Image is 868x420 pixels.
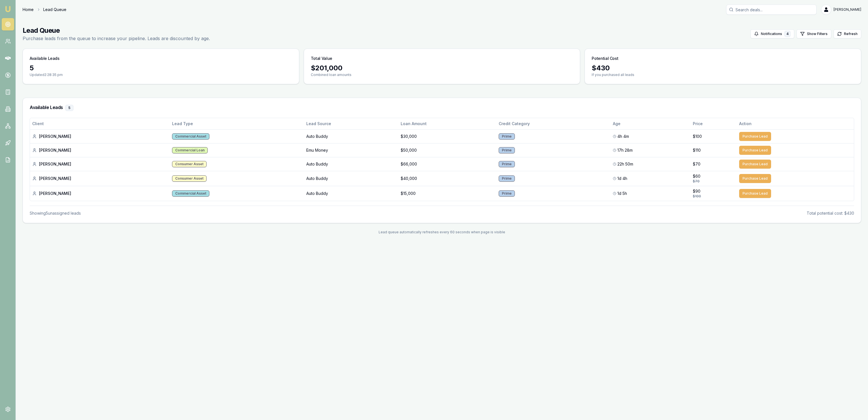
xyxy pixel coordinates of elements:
th: Age [611,118,691,129]
span: 22h 50m [617,161,633,167]
div: 5 [65,105,73,111]
p: If you purchased all leads [592,73,854,77]
img: emu-icon-u.png [5,6,11,12]
th: Credit Category [496,118,611,129]
h3: Total Value [311,56,332,61]
td: Emu Money [304,143,398,157]
span: $100 [693,134,702,139]
td: Auto Buddy [304,157,398,171]
td: $30,000 [398,129,496,143]
span: [PERSON_NAME] [834,7,861,12]
div: Prime [499,190,515,197]
span: 4h 4m [617,134,629,139]
div: 4 [784,31,791,37]
nav: breadcrumb [23,7,66,12]
button: Purchase Lead [739,189,771,198]
td: Auto Buddy [304,186,398,201]
button: Show Filters [797,29,831,38]
div: Prime [499,147,515,153]
div: [PERSON_NAME] [32,191,168,196]
div: Prime [499,133,515,140]
td: $40,000 [398,171,496,186]
th: Lead Source [304,118,398,129]
div: $70 [693,179,735,184]
div: Prime [499,161,515,167]
input: Search deals [726,5,817,15]
span: $110 [693,147,701,153]
span: $70 [693,161,700,167]
div: Lead queue automatically refreshes every 60 seconds when page is visible [23,230,861,234]
div: Commercial Asset [172,133,209,140]
div: [PERSON_NAME] [32,176,168,181]
div: Total potential cost: $430 [807,210,854,216]
th: Action [737,118,854,129]
div: [PERSON_NAME] [32,134,168,139]
div: Consumer Asset [172,161,207,167]
h3: Potential Cost [592,56,618,61]
div: Showing 5 unassigned lead s [30,210,81,216]
span: 17h 28m [617,147,633,153]
div: Commercial Loan [172,147,208,153]
div: 5 [30,64,292,73]
h1: Lead Queue [23,26,210,35]
button: Purchase Lead [739,132,771,141]
div: Consumer Asset [172,175,207,182]
a: Home [23,7,34,12]
td: $66,000 [398,157,496,171]
button: Purchase Lead [739,160,771,169]
span: 1d 5h [617,191,627,196]
button: Refresh [834,29,861,38]
div: Prime [499,175,515,182]
div: Commercial Asset [172,190,209,197]
td: $50,000 [398,143,496,157]
button: Purchase Lead [739,174,771,183]
p: Combined loan amounts [311,73,573,77]
th: Client [30,118,170,129]
button: Notifications4 [750,29,794,38]
th: Price [691,118,737,129]
h3: Available Leads [30,56,60,61]
span: $60 [693,173,700,179]
button: Purchase Lead [739,146,771,155]
div: $ 201,000 [311,64,573,73]
span: $90 [693,188,700,194]
td: $15,000 [398,186,496,201]
div: [PERSON_NAME] [32,147,168,153]
h3: Available Leads [30,105,854,111]
th: Lead Type [170,118,304,129]
div: $ 430 [592,64,854,73]
div: $100 [693,194,735,199]
td: Auto Buddy [304,129,398,143]
span: 1d 4h [617,176,627,181]
p: Purchase leads from the queue to increase your pipeline. Leads are discounted by age. [23,35,210,42]
div: [PERSON_NAME] [32,161,168,167]
th: Loan Amount [398,118,496,129]
p: Updated 2:28:35 pm [30,73,292,77]
td: Auto Buddy [304,171,398,186]
span: Lead Queue [43,7,66,12]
